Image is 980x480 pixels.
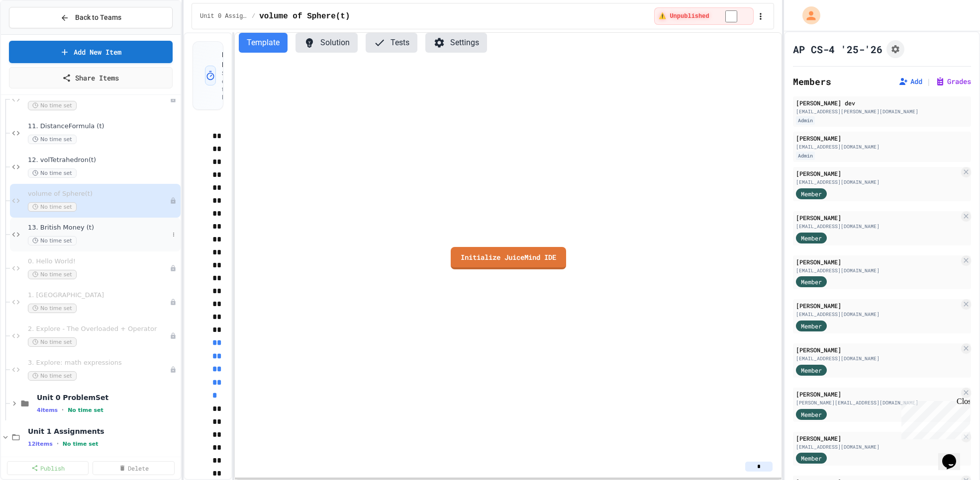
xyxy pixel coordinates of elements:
[170,299,177,306] div: Unpublished
[796,267,959,274] div: [EMAIL_ADDRESS][DOMAIN_NAME]
[28,291,170,300] span: 1. [GEOGRAPHIC_DATA]
[796,434,959,443] div: [PERSON_NAME]
[801,321,822,330] span: Member
[796,345,959,354] div: [PERSON_NAME]
[93,461,174,475] a: Delete
[366,33,417,53] button: Tests
[796,108,968,115] div: [EMAIL_ADDRESS][PERSON_NAME][DOMAIN_NAME]
[28,257,170,266] span: 0. Hello World!
[796,143,968,151] div: [EMAIL_ADDRESS][DOMAIN_NAME]
[28,270,77,279] span: No time set
[28,359,170,367] span: 3. Explore: math expressions
[37,393,179,402] span: Unit 0 ProblemSet
[28,122,179,131] span: 11. DistanceFormula (t)
[796,311,959,318] div: [EMAIL_ADDRESS][DOMAIN_NAME]
[28,441,53,447] span: 12 items
[935,77,971,86] button: Grades
[170,265,177,272] div: Unpublished
[796,301,959,310] div: [PERSON_NAME]
[801,410,822,419] span: Member
[295,33,358,53] button: Solution
[796,98,968,107] div: [PERSON_NAME] dev
[200,12,248,20] span: Unit 0 Assignments
[28,202,77,212] span: No time set
[801,234,822,242] span: Member
[801,454,822,463] span: Member
[938,440,970,470] iframe: chat widget
[796,355,959,362] div: [EMAIL_ADDRESS][DOMAIN_NAME]
[796,169,959,178] div: [PERSON_NAME]
[28,304,77,313] span: No time set
[57,440,59,448] span: •
[796,223,959,230] div: [EMAIL_ADDRESS][DOMAIN_NAME]
[28,135,77,144] span: No time set
[801,277,822,286] span: Member
[425,33,487,53] button: Settings
[75,12,121,23] span: Back to Teams
[796,178,959,186] div: [EMAIL_ADDRESS][DOMAIN_NAME]
[926,76,931,87] span: |
[28,371,77,381] span: No time set
[28,236,77,245] span: No time set
[796,399,959,406] div: [PERSON_NAME][EMAIL_ADDRESS][DOMAIN_NAME]
[169,230,179,240] button: More options
[886,40,904,58] button: Assignment Settings
[62,406,64,414] span: •
[170,96,177,103] div: Unpublished
[792,4,823,27] div: My Account
[793,75,831,88] h2: Members
[28,427,179,436] span: Unit 1 Assignments
[28,337,77,347] span: No time set
[796,443,959,451] div: [EMAIL_ADDRESS][DOMAIN_NAME]
[170,197,177,204] div: Unpublished
[7,461,89,475] a: Publish
[801,189,822,198] span: Member
[37,407,58,413] span: 4 items
[239,33,288,53] button: Template
[796,116,815,125] div: Admin
[793,42,882,56] h1: AP CS-4 '25-'26
[659,12,709,20] span: ⚠️ Unpublished
[897,397,970,439] iframe: chat widget
[796,134,968,143] div: [PERSON_NAME]
[796,213,959,222] div: [PERSON_NAME]
[252,12,255,20] span: /
[713,10,749,22] input: publish toggle
[9,41,173,63] a: Add New Item
[898,77,922,86] button: Add
[4,4,69,63] div: Chat with us now!Close
[170,366,177,373] div: Unpublished
[28,168,77,178] span: No time set
[170,332,177,339] div: Unpublished
[451,247,566,269] a: Initialize JuiceMind IDE
[259,10,350,22] span: volume of Sphere(t)
[796,390,959,399] div: [PERSON_NAME]
[9,67,173,88] a: Share Items
[68,407,103,413] span: No time set
[63,441,98,447] span: No time set
[796,257,959,266] div: [PERSON_NAME]
[28,101,77,110] span: No time set
[28,190,170,198] span: volume of Sphere(t)
[654,7,754,25] div: ⚠️ Students cannot see this content! Click the toggle to publish it and make it visible to your c...
[801,366,822,375] span: Member
[796,152,815,160] div: Admin
[28,156,179,164] span: 12. volTetrahedron(t)
[28,325,170,333] span: 2. Explore - The Overloaded + Operator
[28,224,169,232] span: 13. British Money (t)
[9,7,173,28] button: Back to Teams
[222,70,258,101] p: Set estimated time for this lesson
[222,50,258,70] h3: Lesson Duration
